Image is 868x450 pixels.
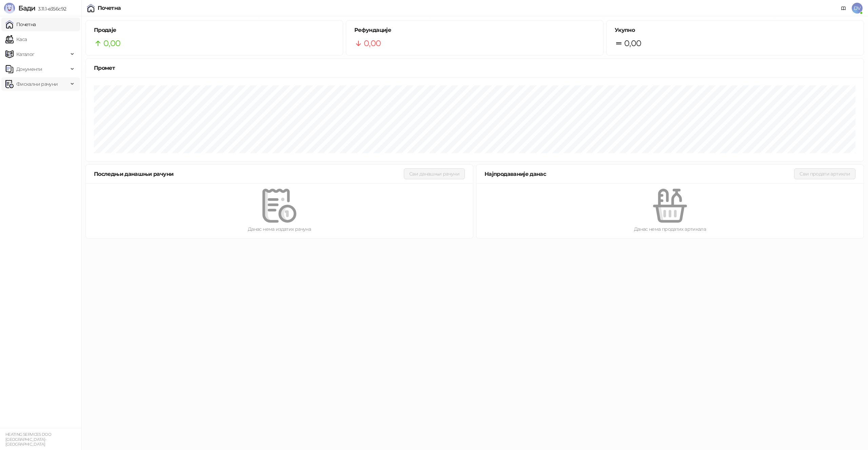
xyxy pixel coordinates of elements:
div: Почетна [98,5,121,11]
span: Документи [16,62,42,76]
button: Сви продати артикли [794,168,855,179]
h5: Рефундације [354,26,595,34]
span: 3.11.1-e356c92 [35,6,66,12]
small: HEATING SERVICES DOO [GEOGRAPHIC_DATA]-[GEOGRAPHIC_DATA] [5,432,51,447]
span: 0,00 [624,37,641,50]
a: Почетна [5,18,36,31]
span: Каталог [16,47,35,61]
span: DV [852,3,863,14]
a: Каса [5,33,27,46]
span: 0,00 [103,37,120,50]
h5: Продаје [94,26,335,34]
img: Logo [4,3,15,14]
a: Документација [838,3,849,14]
div: Данас нема издатих рачуна [97,225,462,233]
span: Фискални рачуни [16,77,58,91]
span: Бади [18,4,35,12]
h5: Укупно [615,26,855,34]
div: Последњи данашњи рачуни [94,170,404,178]
span: 0,00 [364,37,381,50]
div: Данас нема продатих артикала [487,225,853,233]
button: Сви данашњи рачуни [404,168,465,179]
div: Промет [94,64,855,72]
div: Најпродаваније данас [485,170,794,178]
